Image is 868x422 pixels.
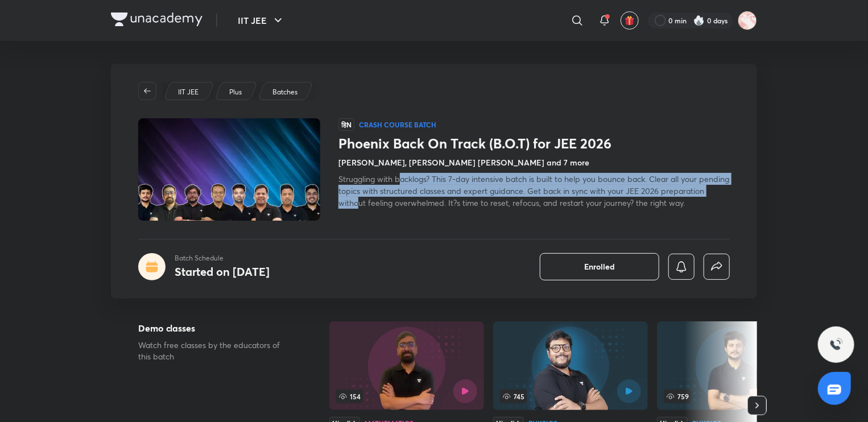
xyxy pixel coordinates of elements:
h1: Phoenix Back On Track (B.O.T) for JEE 2026 [338,135,730,152]
a: Batches [271,87,300,97]
img: Company Logo [111,13,202,26]
button: avatar [621,11,639,30]
button: Enrolled [540,253,659,280]
img: avatar [625,15,635,26]
span: 759 [664,390,691,403]
img: ttu [829,338,843,351]
span: Enrolled [584,261,615,272]
span: Struggling with backlogs? This 7-day intensive batch is built to help you bounce back. Clear all ... [338,173,729,208]
h5: Demo classes [138,321,293,335]
p: Plus [229,87,242,97]
h4: Started on [DATE] [175,264,270,279]
span: हिN [338,118,354,131]
p: IIT JEE [178,87,199,97]
p: Crash course Batch [359,120,436,129]
p: Batches [272,87,297,97]
button: IIT JEE [231,9,292,32]
a: Plus [228,87,244,97]
span: 154 [336,390,363,403]
p: Batch Schedule [175,253,270,263]
h4: [PERSON_NAME], [PERSON_NAME] [PERSON_NAME] and 7 more [338,156,589,168]
span: 745 [500,390,527,403]
a: IIT JEE [176,87,201,97]
img: streak [693,15,705,26]
img: Thumbnail [137,117,322,222]
p: Watch free classes by the educators of this batch [138,340,293,362]
a: Company Logo [111,13,202,29]
img: Kritika Singh [738,11,757,30]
